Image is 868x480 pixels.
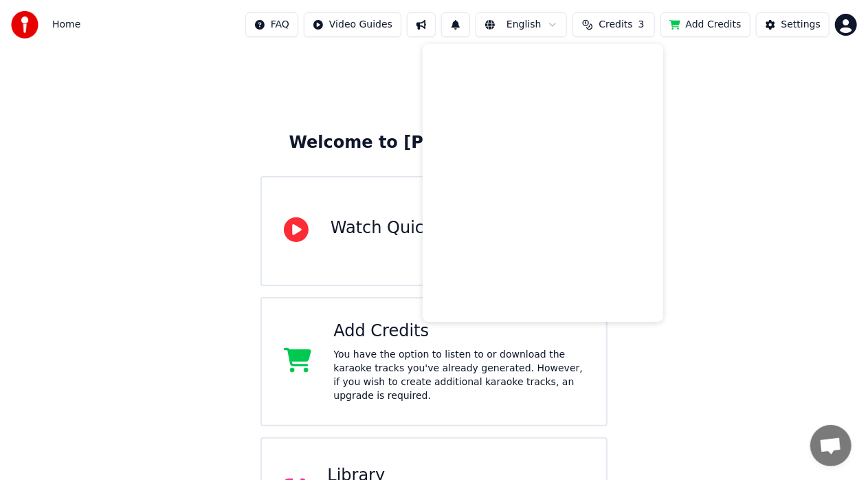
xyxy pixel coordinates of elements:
div: You have the option to listen to or download the karaoke tracks you've already generated. However... [333,348,584,403]
span: Credits [599,18,632,32]
a: Open chat [810,425,852,466]
div: Settings [781,18,821,32]
button: Credits3 [572,12,655,37]
div: Add Credits [333,320,584,342]
nav: breadcrumb [52,18,80,32]
div: Welcome to [PERSON_NAME] [289,132,579,154]
button: Add Credits [660,12,750,37]
span: 3 [638,18,645,32]
button: FAQ [245,12,298,37]
span: Home [52,18,80,32]
button: Settings [756,12,830,37]
div: Watch Quick Start Video [331,217,531,239]
button: Video Guides [304,12,401,37]
img: youka [11,11,38,39]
